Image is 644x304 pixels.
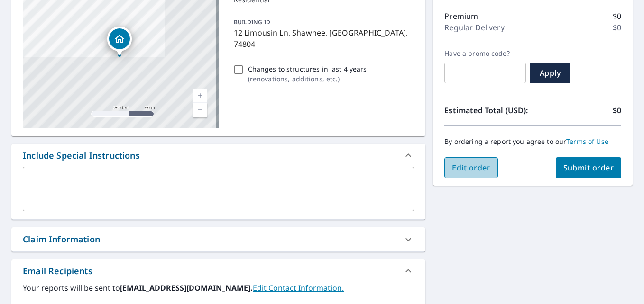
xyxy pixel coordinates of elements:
[452,162,490,173] span: Edit order
[120,283,253,293] b: [EMAIL_ADDRESS][DOMAIN_NAME].
[248,74,367,84] p: ( renovations, additions, etc. )
[234,27,411,50] p: 12 Limousin Ln, Shawnee, [GEOGRAPHIC_DATA], 74804
[563,162,614,173] span: Submit order
[193,103,207,117] a: Current Level 17, Zoom Out
[107,27,132,56] div: Dropped pin, building 1, Residential property, 12 Limousin Ln Shawnee, OK 74804
[613,10,621,22] p: $0
[444,22,504,33] p: Regular Delivery
[23,265,92,277] div: Email Recipients
[234,18,270,26] p: BUILDING ID
[613,105,621,116] p: $0
[444,157,498,178] button: Edit order
[23,282,414,294] label: Your reports will be sent to
[444,105,533,116] p: Estimated Total (USD):
[23,233,100,246] div: Claim Information
[556,157,622,178] button: Submit order
[444,10,478,22] p: Premium
[11,259,425,282] div: Email Recipients
[530,63,570,83] button: Apply
[444,137,621,146] p: By ordering a report you agree to our
[253,283,344,293] a: EditContactInfo
[11,144,425,167] div: Include Special Instructions
[248,64,367,74] p: Changes to structures in last 4 years
[613,22,621,33] p: $0
[444,49,526,58] label: Have a promo code?
[193,89,207,103] a: Current Level 17, Zoom In
[537,68,562,78] span: Apply
[11,227,425,251] div: Claim Information
[566,137,608,146] a: Terms of Use
[23,149,140,162] div: Include Special Instructions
